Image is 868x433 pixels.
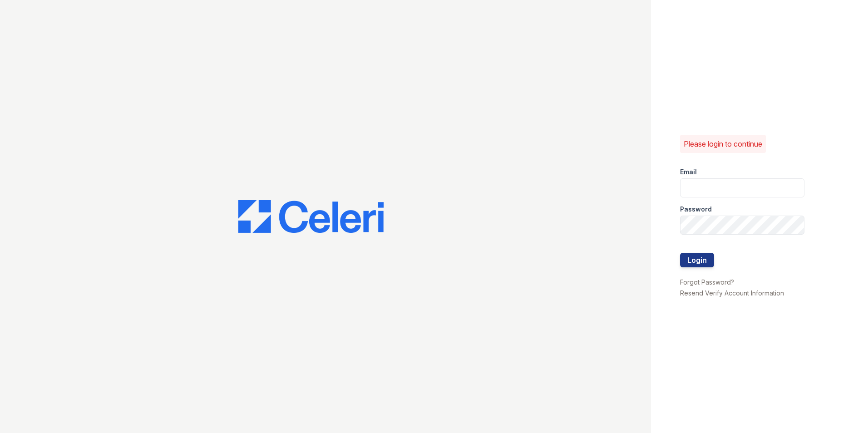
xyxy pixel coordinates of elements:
label: Password [680,205,712,214]
a: Forgot Password? [680,278,734,286]
label: Email [680,167,697,177]
img: CE_Logo_Blue-a8612792a0a2168367f1c8372b55b34899dd931a85d93a1a3d3e32e68fde9ad4.png [238,200,384,233]
p: Please login to continue [684,138,762,149]
button: Login [680,253,714,267]
a: Resend Verify Account Information [680,289,784,297]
